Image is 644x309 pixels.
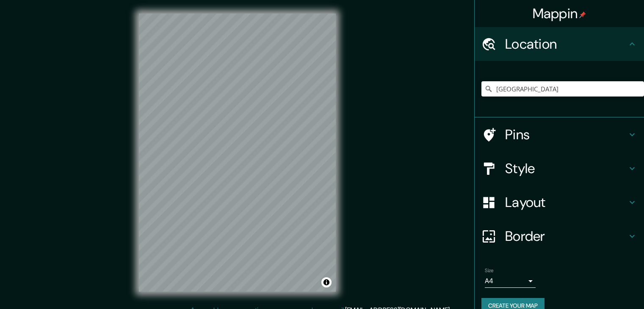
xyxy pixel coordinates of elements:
div: A4 [485,274,536,288]
div: Pins [475,118,644,152]
h4: Border [505,228,627,245]
div: Location [475,27,644,61]
img: pin-icon.png [579,11,586,18]
canvas: Map [139,14,336,292]
div: Style [475,152,644,185]
button: Toggle attribution [321,277,332,287]
label: Size [485,267,494,274]
input: Pick your city or area [481,81,644,97]
h4: Mappin [533,5,586,22]
div: Layout [475,185,644,219]
h4: Pins [505,126,627,143]
h4: Style [505,160,627,177]
div: Border [475,219,644,253]
h4: Location [505,36,627,52]
h4: Layout [505,194,627,211]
